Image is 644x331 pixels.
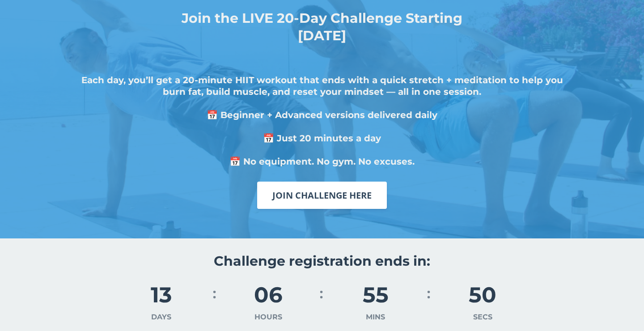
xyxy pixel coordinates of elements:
h2: 55 [329,284,423,306]
h6: DAYS [114,313,208,322]
strong: 📅 Beginner + Advanced versions delivered daily [207,110,437,120]
h6: SECS [436,313,530,322]
strong: 📅 No equipment. No gym. No excuses. [229,156,415,167]
h6: HOURS [221,313,315,322]
h2: 50 [436,284,530,306]
h2: 13 [114,284,208,306]
h2: 06 [221,284,315,306]
strong: Each day, you’ll get a 20-minute HIIT workout that ends with a quick stretch + meditation to help... [81,75,563,97]
a: JOIN CHALLENGE HERE [257,182,387,209]
h2: Join the LIVE 20-Day Challenge Starting [DATE] [157,9,487,44]
h6: MINS [329,313,423,322]
h2: Challenge registration ends in: [157,252,487,270]
strong: 📅 Just 20 minutes a day [263,133,381,144]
